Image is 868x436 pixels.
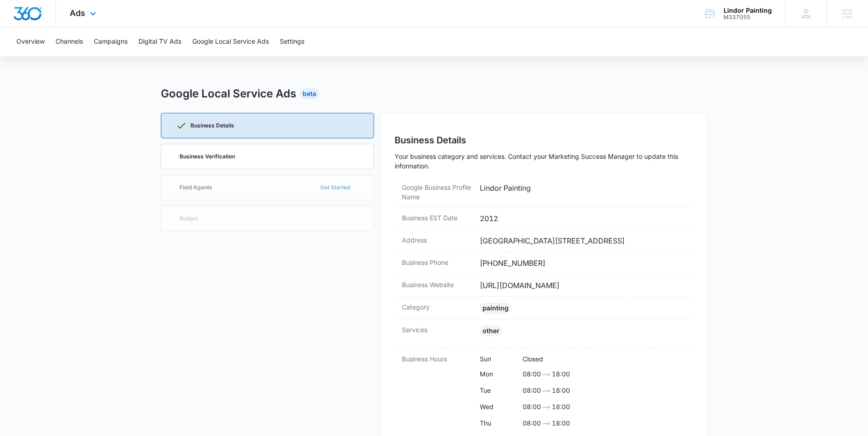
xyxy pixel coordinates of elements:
[480,402,512,413] p: Wed
[35,54,82,60] div: Domain Overview
[480,258,685,269] dd: [PHONE_NUMBER]
[25,53,32,60] img: tab_domain_overview_orange.svg
[523,354,685,364] p: Closed
[480,183,685,202] dd: Lindor Painting
[139,27,181,56] button: Digital TV Ads
[395,252,693,274] div: Business Phone[PHONE_NUMBER]
[523,418,541,429] p: 08:00
[724,7,772,14] div: account name
[523,402,541,413] p: 08:00
[552,402,570,413] p: 18:00
[395,208,693,230] div: Business EST Date2012
[402,258,473,267] dt: Business Phone
[552,385,570,396] p: 18:00
[402,183,473,202] dt: Google Business Profile Name
[552,369,570,380] p: 18:00
[15,24,22,31] img: website_grey.svg
[161,113,374,138] a: Business Details
[402,325,473,335] dt: Services
[523,369,541,380] p: 08:00
[402,280,473,289] dt: Business Website
[480,280,685,291] dd: [URL][DOMAIN_NAME]
[300,88,319,99] div: Beta
[26,15,45,22] div: v 4.0.25
[15,15,22,22] img: logo_orange.svg
[480,385,512,396] p: Tue
[24,24,100,31] div: Domain: [DOMAIN_NAME]
[280,27,304,56] button: Settings
[395,274,693,297] div: Business Website[URL][DOMAIN_NAME]
[190,123,234,128] p: Business Details
[480,325,502,336] div: Other
[395,297,693,319] div: Categorypainting
[91,53,98,60] img: tab_keywords_by_traffic_grey.svg
[480,418,512,429] p: Thu
[480,213,685,224] dd: 2012
[101,54,154,60] div: Keywords by Traffic
[395,177,693,208] div: Google Business Profile NameLindor Painting
[724,14,772,20] div: account id
[70,8,85,18] span: Ads
[395,230,693,252] div: Address[GEOGRAPHIC_DATA][STREET_ADDRESS]
[180,154,235,159] p: Business Verification
[402,302,473,312] dt: Category
[395,319,693,349] div: ServicesOther
[16,27,45,56] button: Overview
[480,235,685,246] dd: [GEOGRAPHIC_DATA][STREET_ADDRESS]
[480,354,512,364] p: Sun
[402,213,473,223] dt: Business EST Date
[480,303,511,314] div: painting
[395,152,693,171] p: Your business category and services. Contact your Marketing Success Manager to update this inform...
[480,369,512,380] p: Mon
[94,27,128,56] button: Campaigns
[402,235,473,245] dt: Address
[395,133,693,147] h2: Business Details
[402,354,473,364] dt: Business Hours
[192,27,269,56] button: Google Local Service Ads
[161,86,296,102] h2: Google Local Service Ads
[56,27,83,56] button: Channels
[161,144,374,169] a: Business Verification
[552,418,570,429] p: 18:00
[523,385,541,396] p: 08:00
